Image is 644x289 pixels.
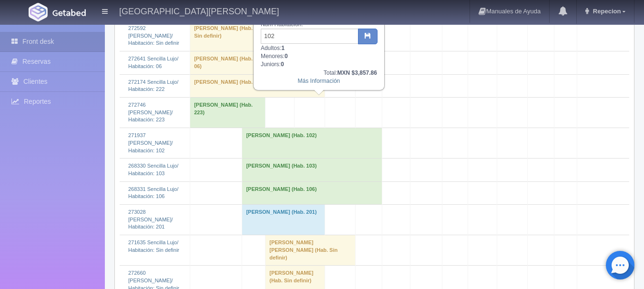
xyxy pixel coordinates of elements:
a: 272641 Sencilla Lujo/Habitación: 06 [128,56,178,69]
h4: [GEOGRAPHIC_DATA][PERSON_NAME] [119,5,279,17]
input: Sin definir [261,29,358,44]
div: Total: [261,69,377,77]
a: 272174 Sencilla Lujo/Habitación: 222 [128,79,178,92]
a: 271937 [PERSON_NAME]/Habitación: 102 [128,132,173,153]
td: [PERSON_NAME] [PERSON_NAME] (Hab. Sin definir) [266,235,355,266]
b: 1 [281,45,285,51]
td: [PERSON_NAME] (Hab. 103) [242,159,382,181]
a: 272592 [PERSON_NAME]/Habitación: Sin definir [128,25,179,46]
td: [PERSON_NAME] (Hab. 106) [242,181,382,204]
b: 0 [285,53,288,60]
td: [PERSON_NAME] (Hab. 222) [190,74,325,97]
span: Repecion [591,8,621,15]
a: Más Información [298,78,340,84]
a: 268330 Sencilla Lujo/Habitación: 103 [128,163,178,176]
img: Getabed [29,3,48,21]
a: 268331 Sencilla Lujo/Habitación: 106 [128,186,178,199]
td: [PERSON_NAME] (Hab. 06) [190,51,266,74]
td: [PERSON_NAME] (Hab. 223) [190,98,266,128]
a: 273028 [PERSON_NAME]/Habitación: 201 [128,209,173,229]
img: Getabed [52,9,86,16]
a: 272746 [PERSON_NAME]/Habitación: 223 [128,102,173,122]
td: [PERSON_NAME] (Hab. 201) [242,205,325,235]
b: MXN $3,857.86 [337,70,377,76]
td: [PERSON_NAME] (Hab. 102) [242,128,382,159]
b: 0 [281,61,284,68]
td: [PERSON_NAME] (Hab. Sin definir) [190,21,266,51]
a: 271635 Sencilla Lujo/Habitación: Sin definir [128,239,179,253]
